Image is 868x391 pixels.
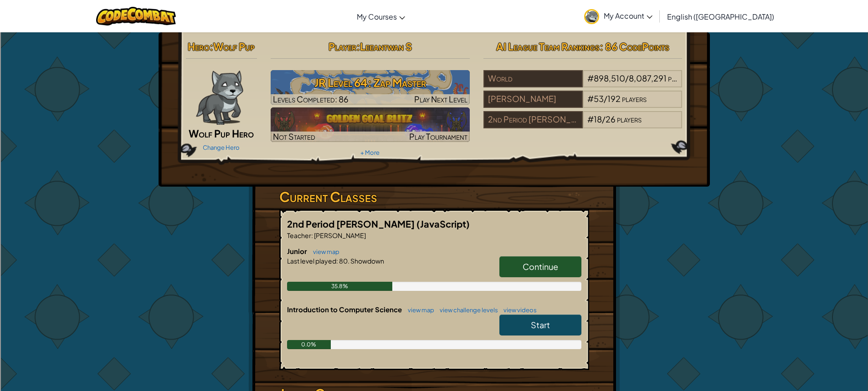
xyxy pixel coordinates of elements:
a: My Account [580,2,657,30]
img: CodeCombat logo [96,7,176,25]
div: Options [4,36,864,45]
h3: JR Level 64: Zap Master [271,72,470,93]
div: Move To ... [4,61,864,69]
span: English ([GEOGRAPHIC_DATA]) [667,12,774,21]
a: My Courses [352,4,410,29]
img: avatar [584,9,599,24]
span: My Courses [357,12,397,21]
span: My Account [604,11,652,20]
div: Sort A > Z [4,4,864,12]
div: Delete [4,28,864,36]
a: Play Next Level [271,70,470,105]
div: Sign out [4,45,864,53]
div: Sort New > Old [4,12,864,20]
div: Rename [4,53,864,61]
div: Move To ... [4,20,864,28]
a: English ([GEOGRAPHIC_DATA]) [663,4,779,29]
